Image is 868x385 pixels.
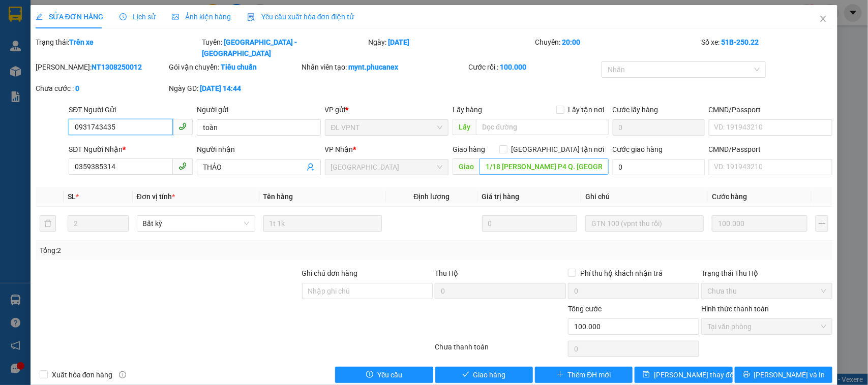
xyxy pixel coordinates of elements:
span: Tổng cước [568,305,602,313]
button: printer[PERSON_NAME] và In [735,367,832,383]
th: Ghi chú [581,187,708,207]
span: [GEOGRAPHIC_DATA] tận nơi [507,144,609,155]
span: Lấy [453,119,476,135]
b: 51B-250.22 [721,38,759,46]
label: Cước lấy hàng [613,106,659,114]
label: Ghi chú đơn hàng [302,269,358,277]
div: Cước rồi : [468,61,600,73]
span: Đơn vị tính [137,192,175,201]
div: Tuyến: [201,37,367,59]
b: Tiêu chuẩn [221,63,257,71]
input: VD: Bàn, Ghế [263,215,382,232]
span: ĐL VPNT [331,120,443,135]
div: Chưa thanh toán [434,341,567,359]
span: phone [178,122,187,131]
div: Số xe: [700,37,833,59]
div: Ngày: [368,37,534,59]
span: SL [68,192,76,201]
b: Trên xe [69,38,94,46]
span: clock-circle [119,13,127,20]
span: Lấy hàng [453,106,482,114]
span: ĐL Quận 1 [331,159,443,175]
span: save [643,371,650,379]
span: Yêu cầu xuất hóa đơn điện tử [247,13,354,21]
div: VP gửi [325,104,449,115]
div: SĐT Người Nhận [69,144,193,155]
span: Giá trị hàng [482,192,520,201]
div: Trạng thái Thu Hộ [701,268,832,279]
button: plusThêm ĐH mới [535,367,633,383]
div: Gói vận chuyển: [169,61,300,73]
div: Chuyến: [534,37,700,59]
input: Cước lấy hàng [613,119,705,136]
span: close [819,15,827,23]
span: [PERSON_NAME] thay đổi [654,369,735,380]
span: printer [743,371,750,379]
div: Nhân viên tạo: [302,61,466,73]
b: [DATE] 14:44 [200,84,241,92]
span: SỬA ĐƠN HÀNG [36,13,103,21]
span: Định lượng [414,192,450,201]
div: CMND/Passport [709,144,833,155]
input: Dọc đường [476,119,609,135]
span: Giao hàng [453,145,485,153]
span: check [462,371,469,379]
input: Ghi Chú [585,215,704,232]
b: [DATE] [388,38,410,46]
span: info-circle [119,371,126,378]
span: Giao hàng [473,369,506,380]
b: [GEOGRAPHIC_DATA] - [GEOGRAPHIC_DATA] [202,38,297,57]
div: CMND/Passport [709,104,833,115]
span: Ảnh kiện hàng [172,13,231,21]
label: Cước giao hàng [613,145,663,153]
span: plus [557,371,564,379]
div: Trạng thái: [35,37,201,59]
span: Tại văn phòng [707,319,826,334]
span: Giao [453,158,480,175]
div: Chưa cước : [36,83,167,94]
span: Phí thu hộ khách nhận trả [576,268,667,279]
input: Cước giao hàng [613,159,705,175]
b: 20:00 [562,38,580,46]
b: 0 [75,84,79,92]
input: Ghi chú đơn hàng [302,283,433,299]
span: phone [178,162,187,170]
span: Yêu cầu [377,369,402,380]
img: icon [247,13,255,21]
span: Lấy tận nơi [564,104,609,115]
div: SĐT Người Gửi [69,104,193,115]
span: VP Nhận [325,145,353,153]
b: NT1308250012 [92,63,142,71]
label: Hình thức thanh toán [701,305,769,313]
b: mynt.phucanex [349,63,399,71]
button: exclamation-circleYêu cầu [335,367,433,383]
div: Người gửi [197,104,321,115]
div: Tổng: 2 [40,245,336,256]
input: Dọc đường [480,158,609,175]
span: Tên hàng [263,192,293,201]
div: Ngày GD: [169,83,300,94]
span: user-add [307,163,315,171]
span: picture [172,13,179,20]
div: Người nhận [197,144,321,155]
button: checkGiao hàng [435,367,533,383]
button: delete [40,215,56,232]
span: Cước hàng [712,192,747,201]
span: Xuất hóa đơn hàng [48,369,117,380]
button: Close [809,5,837,34]
button: save[PERSON_NAME] thay đổi [635,367,732,383]
b: 100.000 [500,63,526,71]
input: 0 [712,215,807,232]
input: 0 [482,215,578,232]
span: Thêm ĐH mới [568,369,611,380]
span: edit [36,13,43,20]
span: Lịch sử [119,13,156,21]
span: [PERSON_NAME] và In [754,369,825,380]
span: Bất kỳ [143,216,249,231]
span: exclamation-circle [366,371,373,379]
span: Chưa thu [707,283,826,299]
button: plus [816,215,828,232]
span: Thu Hộ [435,269,458,277]
div: [PERSON_NAME]: [36,61,167,73]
